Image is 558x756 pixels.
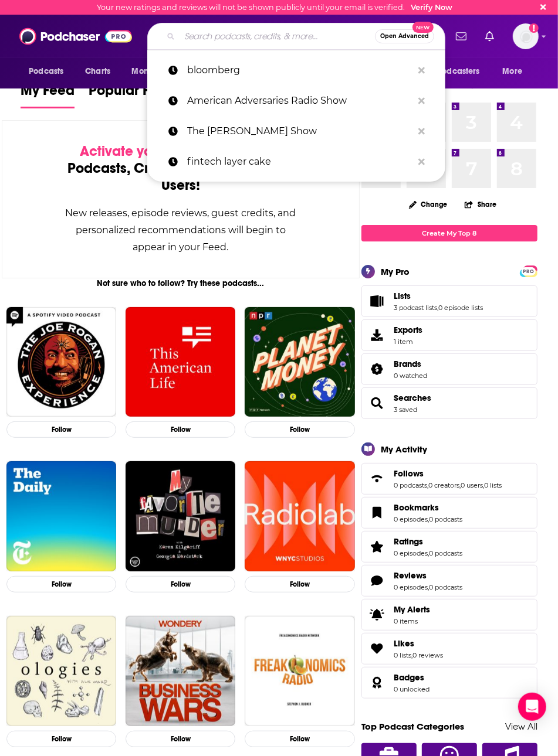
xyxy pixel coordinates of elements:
[394,468,424,479] span: Follows
[126,461,235,571] img: My Favorite Murder with Karen Kilgariff and Georgia Hardstark
[29,63,63,80] span: Podcasts
[126,307,235,417] img: This American Life
[503,63,523,80] span: More
[180,27,375,46] input: Search podcasts, credits, & more...
[361,633,537,665] span: Likes
[6,576,116,593] button: Follow
[394,502,462,513] a: Bookmarks
[381,266,410,277] div: My Pro
[394,325,422,335] span: Exports
[361,353,537,385] span: Brands
[394,672,424,683] span: Badges
[522,266,536,275] a: PRO
[187,116,412,147] p: The Pete Kaliner Show
[21,60,79,83] button: open menu
[361,565,537,597] span: Reviews
[394,359,427,369] a: Brands
[495,60,537,83] button: open menu
[361,497,537,529] span: Bookmarks
[394,481,427,489] a: 0 podcasts
[361,599,537,631] a: My Alerts
[123,60,188,83] button: open menu
[19,25,132,47] img: Podchaser - Follow, Share and Rate Podcasts
[429,583,462,591] a: 0 podcasts
[394,583,428,591] a: 0 episodes
[61,205,300,256] div: New releases, episode reviews, guest credits, and personalized recommendations will begin to appe...
[461,481,483,489] a: 0 users
[245,461,354,571] img: Radiolab
[131,63,173,80] span: Monitoring
[366,361,389,377] a: Brands
[245,307,354,417] a: Planet Money
[394,638,443,649] a: Likes
[381,444,427,455] div: My Activity
[459,481,461,489] span: ,
[126,576,235,593] button: Follow
[6,616,116,726] img: Ologies with Alie Ward
[428,583,429,591] span: ,
[245,421,354,438] button: Follow
[394,338,422,346] span: 1 item
[147,23,445,50] div: Search podcasts, credits, & more...
[481,26,499,46] a: Show notifications dropdown
[126,421,235,438] button: Follow
[394,604,430,615] span: My Alerts
[394,549,428,557] a: 0 episodes
[522,267,536,276] span: PRO
[424,63,480,80] span: For Podcasters
[394,393,431,403] a: Searches
[464,193,497,216] button: Share
[361,531,537,563] span: Ratings
[187,86,412,116] p: American Adversaries Radio Show
[97,3,452,12] div: Your new ratings and reviews will not be shown publicly until your email is verified.
[394,502,439,513] span: Bookmarks
[483,481,484,489] span: ,
[21,81,75,106] span: My Feed
[429,515,462,523] a: 0 podcasts
[484,481,502,489] a: 0 lists
[416,60,497,83] button: open menu
[147,116,445,147] a: The [PERSON_NAME] Show
[147,55,445,86] a: bloomberg
[61,143,300,194] div: by following Podcasts, Creators, Lists, and other Users!
[394,291,411,301] span: Lists
[6,461,116,571] img: The Daily
[147,86,445,116] a: American Adversaries Radio Show
[437,304,438,312] span: ,
[6,307,116,417] a: The Joe Rogan Experience
[412,22,434,33] span: New
[361,721,464,732] a: Top Podcast Categories
[89,81,174,106] span: Popular Feed
[394,651,411,659] a: 0 lists
[513,23,539,49] button: Show profile menu
[6,731,116,748] button: Follow
[429,549,462,557] a: 0 podcasts
[518,693,546,721] div: Open Intercom Messenger
[366,607,389,623] span: My Alerts
[366,641,389,657] a: Likes
[89,81,174,108] a: Popular Feed
[428,481,459,489] a: 0 creators
[412,651,443,659] a: 0 reviews
[366,293,389,309] a: Lists
[438,304,483,312] a: 0 episode lists
[394,304,437,312] a: 3 podcast lists
[361,225,537,241] a: Create My Top 8
[361,463,537,495] span: Follows
[394,685,430,693] a: 0 unlocked
[361,319,537,351] a: Exports
[85,63,110,80] span: Charts
[80,142,200,160] span: Activate your Feed
[411,3,452,12] a: Verify Now
[366,471,389,487] a: Follows
[394,536,423,547] span: Ratings
[366,539,389,555] a: Ratings
[245,616,354,726] img: Freakonomics Radio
